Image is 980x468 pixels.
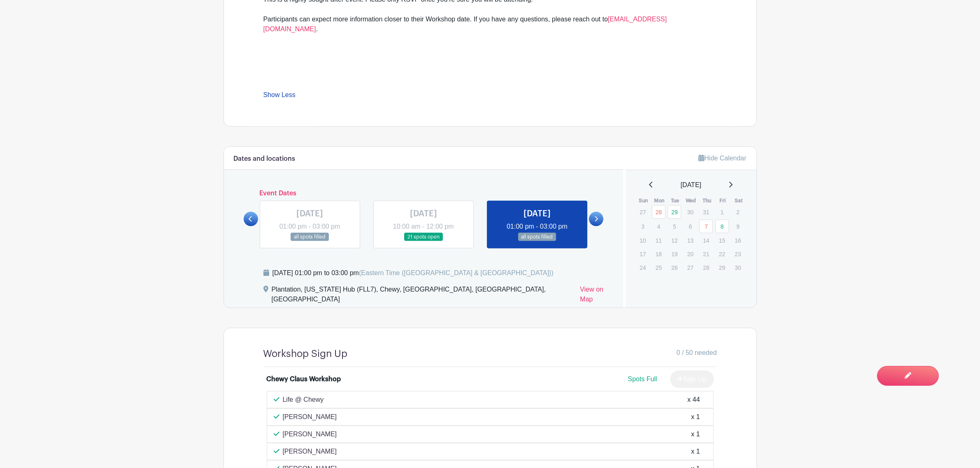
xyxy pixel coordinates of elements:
[715,197,731,205] th: Fri
[715,234,729,247] p: 15
[628,375,657,382] span: Spots Full
[652,205,666,219] a: 28
[283,395,324,405] p: Life @ Chewy
[652,220,666,233] p: 4
[684,248,697,260] p: 20
[652,234,666,247] p: 11
[267,374,341,384] div: Chewy Claus Workshop
[684,234,697,247] p: 13
[731,248,745,260] p: 23
[699,206,713,218] p: 31
[635,197,652,205] th: Sun
[668,261,681,274] p: 26
[731,234,745,247] p: 16
[272,285,574,308] div: Plantation, [US_STATE] Hub (FLL7), Chewy, [GEOGRAPHIC_DATA], [GEOGRAPHIC_DATA], [GEOGRAPHIC_DATA]
[715,248,729,260] p: 22
[667,197,683,205] th: Tue
[731,197,747,205] th: Sat
[683,197,699,205] th: Wed
[691,447,700,456] div: x 1
[699,261,713,274] p: 28
[636,261,649,274] p: 24
[698,155,746,162] a: Hide Calendar
[691,412,700,422] div: x 1
[636,234,649,247] p: 10
[263,16,667,32] a: [EMAIL_ADDRESS][DOMAIN_NAME]
[677,348,717,358] span: 0 / 50 needed
[684,220,697,233] p: 6
[272,268,554,278] div: [DATE] 01:00 pm to 03:00 pm
[668,248,681,260] p: 19
[652,248,666,260] p: 18
[263,348,348,360] h4: Workshop Sign Up
[636,206,649,218] p: 27
[731,206,745,218] p: 2
[731,220,745,233] p: 9
[684,206,697,218] p: 30
[715,206,729,218] p: 1
[691,429,700,439] div: x 1
[687,395,700,405] div: x 44
[283,412,337,422] p: [PERSON_NAME]
[580,285,613,308] a: View on Map
[234,155,296,163] h6: Dates and locations
[283,447,337,456] p: [PERSON_NAME]
[636,248,649,260] p: 17
[715,220,729,233] a: 8
[668,205,681,219] a: 29
[715,261,729,274] p: 29
[699,248,713,260] p: 21
[699,220,713,233] a: 7
[258,190,589,197] h6: Event Dates
[652,261,666,274] p: 25
[681,180,701,190] span: [DATE]
[731,261,745,274] p: 30
[699,234,713,247] p: 14
[684,261,697,274] p: 27
[699,197,715,205] th: Thu
[668,220,681,233] p: 5
[636,220,649,233] p: 3
[283,429,337,439] p: [PERSON_NAME]
[359,269,554,276] span: (Eastern Time ([GEOGRAPHIC_DATA] & [GEOGRAPHIC_DATA]))
[263,91,296,102] a: Show Less
[668,234,681,247] p: 12
[652,197,668,205] th: Mon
